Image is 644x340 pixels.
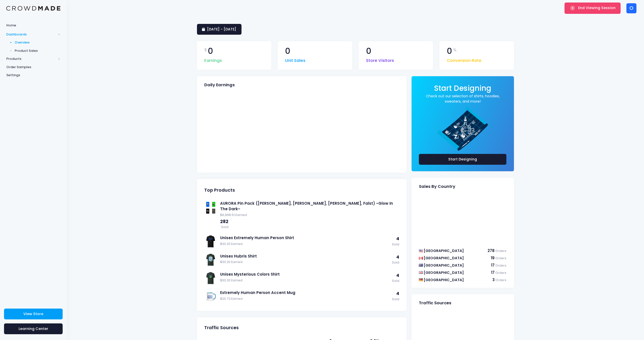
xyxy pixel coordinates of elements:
span: Home [6,23,60,28]
div: O [626,3,636,13]
span: 4 [396,272,399,278]
a: Unisex Extremely Human Person Shirt [220,235,389,241]
span: Orders [495,271,506,275]
span: [GEOGRAPHIC_DATA] [424,270,464,275]
a: Unisex Mysterious Colors Shirt [220,272,389,277]
span: [GEOGRAPHIC_DATA] [424,248,464,253]
span: 0 [447,47,452,55]
a: Extremely Human Person Accent Mug [220,290,389,295]
span: $6,898.51 Earned [220,213,397,218]
span: Top Products [204,188,235,193]
a: [DATE] - [DATE] [197,24,242,35]
span: 278 [488,248,495,253]
span: View Store [23,311,43,316]
span: 17 [491,263,495,268]
span: Sold [392,297,399,302]
span: Sold [392,279,399,283]
span: Orders [495,263,506,268]
span: 4 [396,236,399,242]
span: $ [204,47,207,53]
span: Orders [495,278,506,282]
span: 17 [491,270,495,275]
span: 0 [366,47,371,55]
span: Order Samples [6,65,60,70]
span: Store Visitors [366,55,394,64]
span: $30.20 Earned [220,260,389,265]
span: 3 [492,277,495,282]
span: $30.20 Earned [220,278,389,283]
span: [DATE] - [DATE] [207,27,236,32]
span: Sold [392,260,399,265]
span: 19 [491,255,495,261]
span: Products [6,56,56,61]
span: 0 [208,47,213,55]
a: Check out our selection of shirts, hoodies, sweaters, and more! [419,94,507,104]
span: Traffic Sources [419,301,451,306]
a: Start Designing [419,154,507,165]
span: Start Designing [434,83,491,93]
span: Unit Sales [285,55,305,64]
span: % [453,47,457,53]
span: 4 [396,254,399,260]
a: Start Designing [434,87,491,92]
span: Overview [15,40,61,45]
span: Orders [495,256,506,260]
span: Traffic Sources [204,325,239,330]
a: Learning Center [4,323,63,334]
span: Earnings [204,55,222,64]
span: End Viewing Session [578,5,616,10]
span: Dashboards [6,32,56,37]
span: [GEOGRAPHIC_DATA] [424,263,464,268]
span: Sold [220,225,228,230]
span: Orders [495,249,506,253]
a: AURORA Pin Pack ([PERSON_NAME], [PERSON_NAME], [PERSON_NAME], Falst) ~Glow In The Dark~ [220,201,397,212]
span: 282 [220,219,228,225]
span: [GEOGRAPHIC_DATA] [424,277,464,282]
span: Conversion Rate [447,55,481,64]
span: 0 [285,47,290,55]
span: Learning Center [19,326,48,331]
span: Sold [392,242,399,247]
span: $20.72 Earned [220,296,389,301]
span: Settings [6,73,60,78]
span: [GEOGRAPHIC_DATA] [424,256,464,261]
span: Sales By Country [419,184,455,189]
span: Product Sales [15,48,61,53]
span: $30.20 Earned [220,242,389,246]
span: Daily Earnings [204,82,235,88]
button: End Viewing Session [565,3,621,14]
a: View Store [4,309,63,319]
img: Logo [6,6,60,11]
a: Unisex Hubris Shirt [220,253,389,259]
span: 4 [396,290,399,296]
